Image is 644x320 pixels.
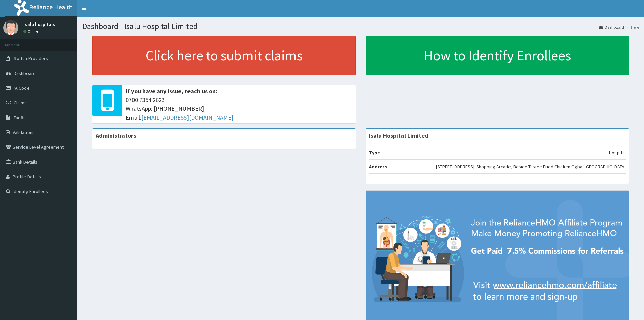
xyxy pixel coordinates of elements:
a: [EMAIL_ADDRESS][DOMAIN_NAME] [141,113,233,121]
b: Address [369,164,387,170]
strong: Isalu Hospital Limited [369,132,428,139]
span: 0700 7354 2623 WhatsApp: [PHONE_NUMBER] Email: [126,96,352,122]
b: Type [369,150,380,156]
a: Click here to submit claims [92,36,356,75]
span: Switch Providers [14,55,48,61]
p: isalu hospitals [23,22,55,27]
a: Online [23,29,40,34]
h1: Dashboard - Isalu Hospital Limited [82,22,639,31]
a: How to Identify Enrollees [366,36,629,75]
span: Tariffs [14,115,26,121]
li: Here [625,24,639,30]
p: [STREET_ADDRESS]. Shopping Arcade, Beside Tastee Fried Chicken Ogba, [GEOGRAPHIC_DATA] [436,163,626,170]
b: If you have any issue, reach us on: [126,87,217,95]
img: User Image [3,20,18,35]
span: Claims [14,100,27,106]
a: Dashboard [599,24,624,30]
p: Hospital [609,149,626,156]
span: Dashboard [14,70,36,76]
b: Administrators [96,132,136,139]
